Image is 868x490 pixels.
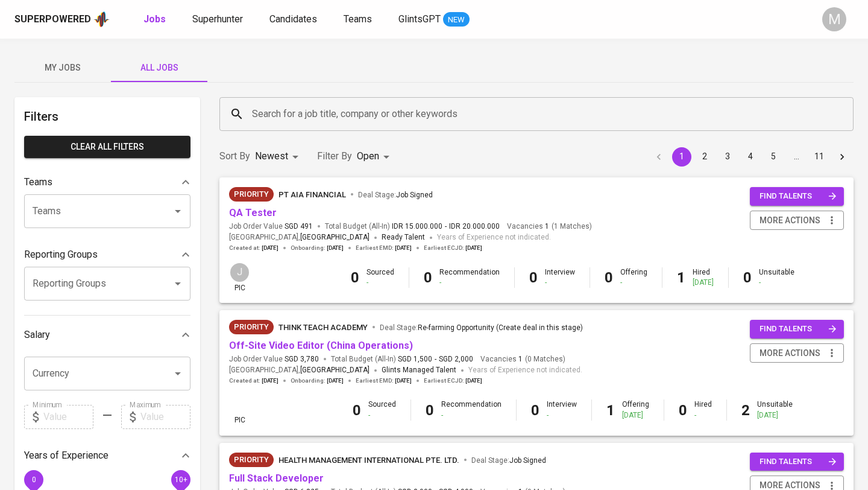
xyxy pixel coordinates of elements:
[757,410,793,421] div: [DATE]
[471,456,546,465] span: Deal Stage :
[229,320,274,334] div: New Job received from Demand Team
[269,12,319,27] a: Candidates
[285,221,313,232] span: SGD 491
[759,346,820,361] span: more actions
[543,221,549,232] span: 1
[31,475,36,483] span: 0
[743,269,752,286] b: 0
[143,12,168,27] a: Jobs
[278,323,368,332] span: Think Teach Academy
[229,188,274,200] span: Priority
[677,269,685,286] b: 1
[24,323,190,347] div: Salary
[43,405,93,429] input: Value
[325,221,500,232] span: Total Budget (All-In)
[229,207,277,218] a: QA Tester
[291,377,344,385] span: Onboarding :
[93,10,110,28] img: app logo
[317,149,352,164] p: Filter By
[480,354,565,364] span: Vacancies ( 0 Matches )
[143,13,166,25] b: Jobs
[291,244,344,252] span: Onboarding :
[368,399,396,420] div: Sourced
[435,354,436,364] span: -
[229,364,370,377] span: [GEOGRAPHIC_DATA] ,
[517,354,523,364] span: 1
[229,232,370,244] span: [GEOGRAPHIC_DATA] ,
[278,456,459,465] span: HEALTH MANAGEMENT INTERNATIONAL PTE. LTD.
[366,278,394,288] div: -
[810,147,829,167] button: Go to page 11
[439,354,473,364] span: SGD 2,000
[366,267,394,288] div: Sourced
[169,203,186,220] button: Open
[529,269,538,286] b: 0
[327,244,344,252] span: [DATE]
[718,147,737,167] button: Go to page 3
[24,243,190,267] div: Reporting Groups
[545,267,575,288] div: Interview
[622,410,649,421] div: [DATE]
[531,402,539,419] b: 0
[547,410,577,421] div: -
[300,364,370,377] span: [GEOGRAPHIC_DATA]
[750,320,844,339] button: find talents
[693,278,714,288] div: [DATE]
[443,14,470,26] span: NEW
[229,221,313,232] span: Job Order Value
[759,267,794,288] div: Unsuitable
[507,221,592,232] span: Vacancies ( 1 Matches )
[24,136,190,158] button: Clear All filters
[757,399,793,420] div: Unsuitable
[547,399,577,420] div: Interview
[606,402,615,419] b: 1
[24,448,108,463] p: Years of Experience
[759,455,837,469] span: find talents
[229,453,274,467] div: New Job received from Demand Team
[229,340,413,351] a: Off-Site Video Editor (China Operations)
[620,267,647,288] div: Offering
[694,399,712,420] div: Hired
[255,149,288,164] p: Newest
[24,444,190,468] div: Years of Experience
[395,377,412,385] span: [DATE]
[439,278,500,288] div: -
[441,410,502,421] div: -
[380,323,583,332] span: Deal Stage :
[356,377,412,385] span: Earliest EMD :
[285,354,319,364] span: SGD 3,780
[229,377,278,385] span: Created at :
[262,377,278,385] span: [DATE]
[437,232,551,244] span: Years of Experience not indicated.
[353,402,361,419] b: 0
[14,10,110,28] a: Superpoweredapp logo
[787,150,806,162] div: …
[605,269,613,286] b: 0
[398,13,441,25] span: GlintsGPT
[344,12,374,27] a: Teams
[357,145,394,168] div: Open
[351,269,359,286] b: 0
[192,12,245,27] a: Superhunter
[24,328,50,342] p: Salary
[24,247,98,262] p: Reporting Groups
[169,365,186,382] button: Open
[34,139,181,154] span: Clear All filters
[174,475,187,483] span: 10+
[426,402,434,419] b: 0
[229,262,250,293] div: pic
[382,233,425,241] span: Ready Talent
[468,364,582,377] span: Years of Experience not indicated.
[822,7,846,31] div: M
[219,149,250,164] p: Sort By
[741,147,760,167] button: Go to page 4
[300,232,370,244] span: [GEOGRAPHIC_DATA]
[449,221,500,232] span: IDR 20.000.000
[679,402,687,419] b: 0
[278,190,346,199] span: PT AIA FINANCIAL
[465,377,482,385] span: [DATE]
[331,354,473,364] span: Total Budget (All-In)
[24,175,52,189] p: Teams
[741,402,750,419] b: 2
[392,221,442,232] span: IDR 15.000.000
